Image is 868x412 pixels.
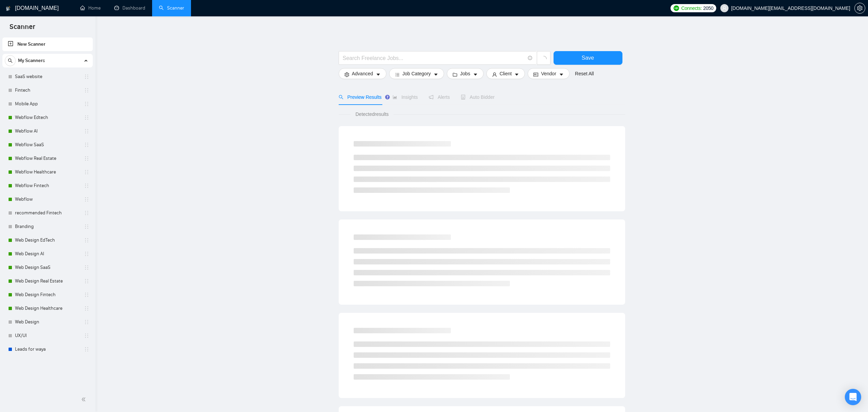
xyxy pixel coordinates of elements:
span: search [339,95,343,100]
a: homeHome [80,5,101,11]
span: holder [84,210,89,216]
button: barsJob Categorycaret-down [389,68,444,79]
span: user [722,6,727,11]
a: Web Design Real Estate [15,274,80,288]
img: upwork-logo.png [674,5,679,11]
button: idcardVendorcaret-down [528,68,569,79]
span: holder [84,251,89,257]
span: setting [855,5,865,11]
div: Open Intercom Messenger [845,389,861,405]
a: Fintech [15,83,80,97]
span: holder [84,238,89,243]
span: holder [84,224,89,229]
span: holder [84,169,89,175]
span: holder [84,197,89,202]
a: recommended Fintech [15,206,80,220]
span: holder [84,319,89,325]
span: Advanced [352,70,373,77]
span: user [492,72,497,77]
a: dashboardDashboard [114,5,145,11]
span: holder [84,88,89,93]
span: notification [429,95,433,100]
button: folderJobscaret-down [447,68,484,79]
span: holder [84,115,89,120]
span: holder [84,156,89,161]
span: holder [84,101,89,107]
span: caret-down [473,72,478,77]
a: Leads for waya [15,342,80,356]
li: New Scanner [2,37,93,51]
a: New Scanner [8,37,87,51]
a: Webflow Fintech [15,179,80,193]
span: setting [344,72,349,77]
a: Webflow Real Estate [15,152,80,165]
span: info-circle [528,56,532,60]
span: caret-down [376,72,381,77]
span: idcard [533,72,538,77]
a: Webflow [15,193,80,206]
a: Webflow SaaS [15,138,80,152]
span: caret-down [514,72,519,77]
span: My Scanners [18,54,45,67]
span: holder [84,306,89,311]
span: Detected results [351,110,393,118]
span: holder [84,142,89,148]
button: search [5,55,16,66]
a: setting [854,5,865,11]
a: Webflow Healthcare [15,165,80,179]
span: robot [461,95,466,100]
a: Web Design Healthcare [15,302,80,315]
span: Scanner [4,22,41,36]
button: Save [554,51,622,65]
span: holder [84,333,89,338]
span: area-chart [393,95,397,100]
span: bars [395,72,400,77]
span: Alerts [429,94,450,100]
a: Mobile App [15,97,80,111]
span: folder [453,72,457,77]
button: userClientcaret-down [486,68,525,79]
a: Web Design SaaS [15,261,80,274]
span: holder [84,347,89,352]
button: setting [854,3,865,14]
span: holder [84,265,89,270]
a: Webflow Edtech [15,111,80,124]
span: Save [582,54,594,62]
span: Connects: [681,4,702,12]
span: Job Category [402,70,431,77]
div: Tooltip anchor [384,94,391,100]
a: UX/UI [15,329,80,342]
span: Auto Bidder [461,94,495,100]
span: search [5,58,15,63]
span: caret-down [559,72,564,77]
a: Web Design [15,315,80,329]
span: 2050 [703,4,713,12]
span: Client [500,70,512,77]
a: SaaS website [15,70,80,83]
button: settingAdvancedcaret-down [339,68,386,79]
a: Web Design Fintech [15,288,80,302]
input: Search Freelance Jobs... [343,54,525,62]
span: holder [84,128,89,134]
span: Insights [393,94,418,100]
span: double-left [81,396,88,403]
span: Jobs [460,70,470,77]
span: loading [541,56,547,62]
a: Webflow AI [15,124,80,138]
span: holder [84,183,89,188]
span: Vendor [541,70,556,77]
li: My Scanners [2,54,93,356]
span: Preview Results [339,94,382,100]
span: holder [84,292,89,297]
a: Web Design AI [15,247,80,261]
a: searchScanner [159,5,184,11]
span: holder [84,74,89,79]
a: Web Design EdTech [15,233,80,247]
span: caret-down [433,72,438,77]
a: Reset All [575,70,594,77]
a: Branding [15,220,80,233]
span: holder [84,278,89,284]
img: logo [6,3,11,14]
